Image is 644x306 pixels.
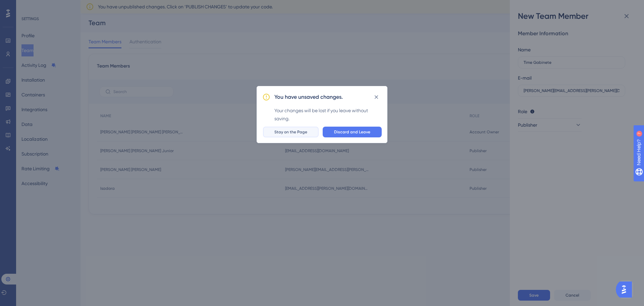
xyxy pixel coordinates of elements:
[616,279,636,300] iframe: UserGuiding AI Assistant Launcher
[274,93,343,101] h2: You have unsaved changes.
[274,129,307,135] span: Stay on the Page
[334,129,370,135] span: Discard and Leave
[274,106,382,123] div: Your changes will be lost if you leave without saving.
[47,3,49,9] div: 7
[16,2,42,10] span: Need Help?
